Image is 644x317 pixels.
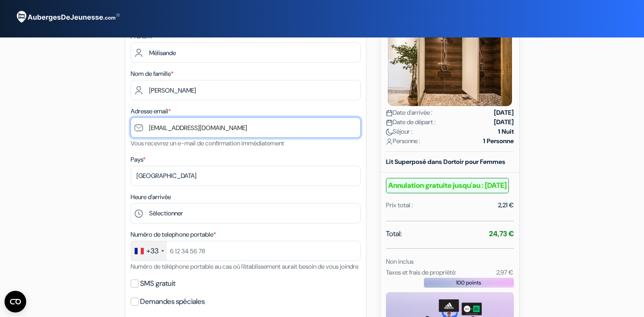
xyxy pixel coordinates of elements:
[131,117,361,138] input: Entrer adresse e-mail
[489,229,514,238] strong: 24,73 €
[386,108,432,117] span: Date d'arrivée :
[386,158,505,166] b: Lit Superposé dans Dortoir pour Femmes
[11,5,124,29] img: AubergesDeJeunesse.com
[131,241,361,261] input: 6 12 34 56 78
[386,200,413,210] div: Prix total :
[131,139,284,147] small: Vous recevrez un e-mail de confirmation immédiatement
[483,136,514,146] strong: 1 Personne
[386,228,402,239] span: Total:
[131,262,358,270] small: Numéro de téléphone portable au cas où l'établissement aurait besoin de vous joindre
[386,178,509,193] b: Annulation gratuite jusqu'au : [DATE]
[386,136,420,146] span: Personne :
[140,277,175,290] label: SMS gratuit
[498,200,514,210] div: 2,21 €
[386,129,393,135] img: moon.svg
[131,42,361,63] input: Entrez votre prénom
[494,117,514,127] strong: [DATE]
[146,246,159,256] div: +33
[386,127,413,136] span: Séjour :
[498,127,514,136] strong: 1 Nuit
[131,69,174,79] label: Nom de famille
[131,155,146,164] label: Pays
[131,192,171,202] label: Heure d'arrivée
[131,107,171,116] label: Adresse email
[456,279,481,287] span: 100 points
[386,268,456,276] small: Taxes et frais de propriété:
[386,117,436,127] span: Date de départ :
[386,138,393,145] img: user_icon.svg
[5,291,26,312] button: CMP-Widget öffnen
[386,110,393,117] img: calendar.svg
[131,230,216,239] label: Numéro de telephone portable
[131,241,167,261] div: France: +33
[496,268,513,276] small: 2,97 €
[494,108,514,117] strong: [DATE]
[131,80,361,100] input: Entrer le nom de famille
[386,119,393,126] img: calendar.svg
[140,295,205,308] label: Demandes spéciales
[386,257,414,266] small: Non inclus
